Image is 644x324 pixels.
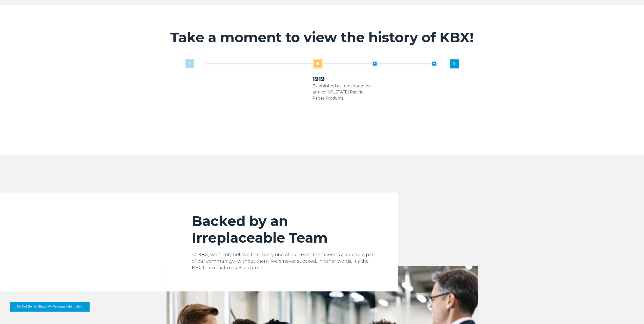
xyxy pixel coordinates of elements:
h2: Backed by an Irreplaceable Team [192,213,378,246]
button: Do Not Sell or Share My Personal Information [10,302,89,311]
img: next slide [453,62,455,65]
div: Next slide [450,59,459,68]
h2: Take a moment to view the history of KBX! [167,29,478,46]
h3: 1919 [313,75,372,83]
p: Established as transportation arm of [US_STATE] Pacific Paper Products [313,83,372,101]
p: At KBX, we firmly believe that every one of our team members is a valuable part of our community—... [192,251,378,271]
